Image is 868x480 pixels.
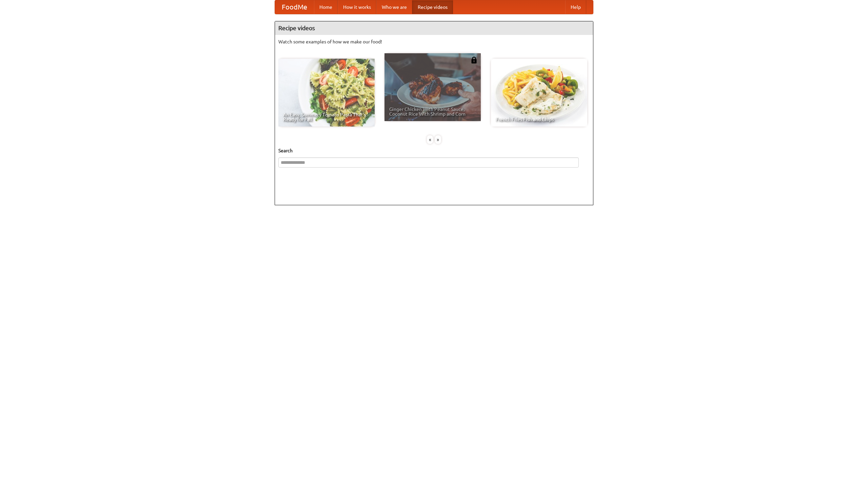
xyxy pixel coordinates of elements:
[565,0,586,14] a: Help
[427,135,433,144] div: «
[435,135,441,144] div: »
[278,38,590,45] p: Watch some examples of how we make our food!
[471,57,477,63] img: 483408.png
[278,147,590,154] h5: Search
[314,0,338,14] a: Home
[338,0,376,14] a: How it works
[283,112,370,122] span: An Easy, Summery Tomato Pasta That's Ready for Fall
[275,21,593,35] h4: Recipe videos
[491,59,587,127] a: French Fries Fish and Chips
[275,0,314,14] a: FoodMe
[412,0,453,14] a: Recipe videos
[496,117,583,122] span: French Fries Fish and Chips
[278,59,375,127] a: An Easy, Summery Tomato Pasta That's Ready for Fall
[376,0,412,14] a: Who we are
